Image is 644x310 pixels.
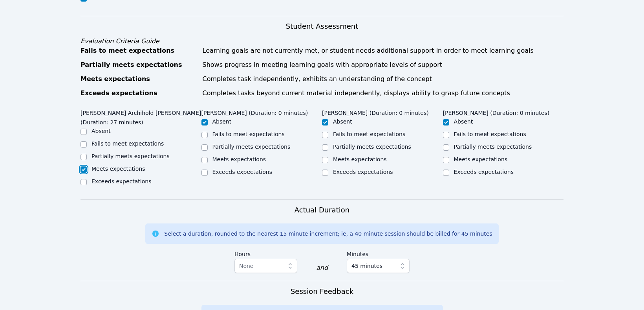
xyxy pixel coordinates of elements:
[91,128,111,134] label: Absent
[322,106,429,118] legend: [PERSON_NAME] (Duration: 0 minutes)
[295,205,349,216] h3: Actual Duration
[333,144,411,150] label: Partially meets expectations
[80,89,198,98] div: Exceeds expectations
[91,166,145,172] label: Meets expectations
[80,37,563,46] div: Evaluation Criteria Guide
[234,247,297,259] label: Hours
[347,247,410,259] label: Minutes
[203,74,564,84] div: Completes task independently, exhibits an understanding of the concept
[454,131,526,137] label: Fails to meet expectations
[212,131,285,137] label: Fails to meet expectations
[443,106,550,118] legend: [PERSON_NAME] (Duration: 0 minutes)
[454,156,508,162] label: Meets expectations
[454,118,473,125] label: Absent
[164,230,492,238] div: Select a duration, rounded to the nearest 15 minute increment; ie, a 40 minute session should be ...
[212,118,232,125] label: Absent
[80,60,198,70] div: Partially meets expectations
[203,89,564,98] div: Completes tasks beyond current material independently, displays ability to grasp future concepts
[333,156,387,162] label: Meets expectations
[212,169,272,175] label: Exceeds expectations
[80,74,198,84] div: Meets expectations
[203,46,564,55] div: Learning goals are not currently met, or student needs additional support in order to meet learni...
[351,261,382,271] span: 45 minutes
[212,144,291,150] label: Partially meets expectations
[80,46,198,55] div: Fails to meet expectations
[333,118,352,125] label: Absent
[212,156,266,162] label: Meets expectations
[91,153,170,159] label: Partially meets expectations
[201,106,308,118] legend: [PERSON_NAME] (Duration: 0 minutes)
[316,263,328,273] div: and
[454,169,514,175] label: Exceeds expectations
[80,106,201,127] legend: [PERSON_NAME] Archihold [PERSON_NAME] (Duration: 27 minutes)
[239,263,254,269] span: None
[91,140,164,147] label: Fails to meet expectations
[333,169,393,175] label: Exceeds expectations
[291,286,353,297] h3: Session Feedback
[203,60,564,70] div: Shows progress in meeting learning goals with appropriate levels of support
[80,21,563,32] h3: Student Assessment
[347,259,410,273] button: 45 minutes
[333,131,405,137] label: Fails to meet expectations
[454,144,532,150] label: Partially meets expectations
[91,178,151,185] label: Exceeds expectations
[234,259,297,273] button: None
